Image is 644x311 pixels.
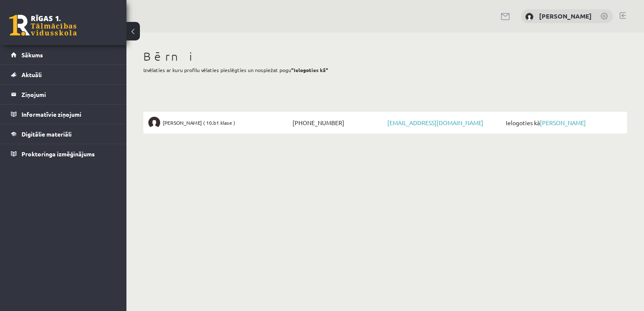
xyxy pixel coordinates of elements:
img: Irina Jarošenko [525,13,534,21]
a: Ziņojumi [11,85,116,104]
legend: Ziņojumi [21,85,116,104]
span: Sākums [21,51,43,59]
b: "Ielogoties kā" [291,67,328,73]
span: [PERSON_NAME] ( 10.b1 klase ) [163,117,235,129]
legend: Informatīvie ziņojumi [21,105,116,124]
a: [PERSON_NAME] [539,12,592,20]
span: Digitālie materiāli [21,130,72,138]
p: Izvēlaties ar kuru profilu vēlaties pieslēgties un nospiežat pogu [143,66,627,74]
a: Sākums [11,45,116,64]
a: [PERSON_NAME] [540,119,586,126]
a: Rīgas 1. Tālmācības vidusskola [9,15,77,36]
a: Informatīvie ziņojumi [11,105,116,124]
a: [EMAIL_ADDRESS][DOMAIN_NAME] [387,119,483,126]
span: Proktoringa izmēģinājums [21,150,95,158]
h1: Bērni [143,49,627,64]
img: Elīna Kivriņa [148,117,160,129]
a: Proktoringa izmēģinājums [11,144,116,164]
span: [PHONE_NUMBER] [290,117,385,129]
a: Aktuāli [11,65,116,84]
span: Aktuāli [21,71,42,78]
span: Ielogoties kā [504,117,622,129]
a: Digitālie materiāli [11,124,116,144]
